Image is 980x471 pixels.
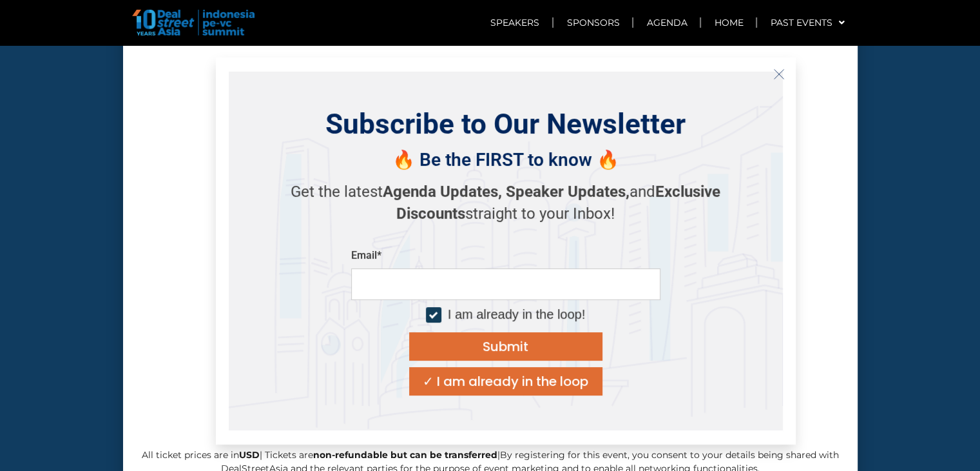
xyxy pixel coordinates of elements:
[757,8,857,37] a: Past Events
[633,8,700,37] a: Agenda
[239,449,260,461] b: USD
[553,8,632,37] a: Sponsors
[477,8,552,37] a: Speakers
[313,449,497,461] b: non-refundable but can be transferred
[701,8,756,37] a: Home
